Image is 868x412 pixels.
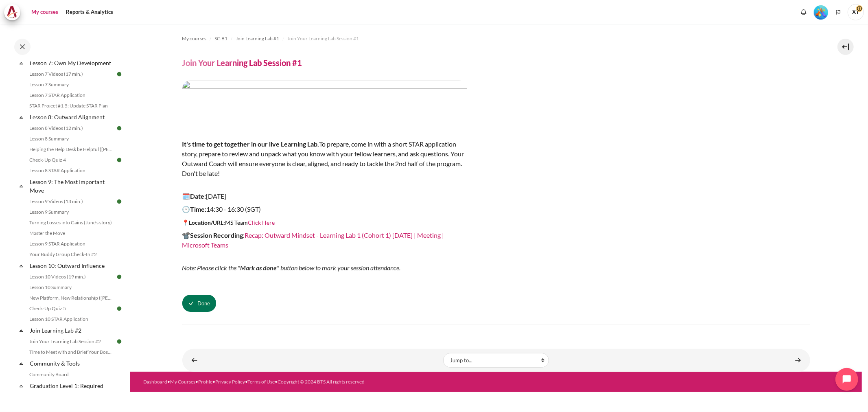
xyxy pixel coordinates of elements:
a: Recap: Outward Mindset - Learning Lab 1 (Cohort 1) [DATE] | Meeting | Microsoft Teams [182,231,444,249]
a: STAR Project #1: STAR Plan Submission ► [790,352,806,368]
a: Lesson 7 Videos (17 min.) [27,69,116,79]
a: Graduation Level 1: Required [28,380,116,391]
a: Your Buddy Group Check-In #2 [27,250,116,259]
div: Level #5 [814,4,828,20]
a: Profile [198,379,212,385]
strong: 📽️Session Recording [182,231,243,239]
section: Content [130,24,862,372]
button: Languages [832,6,844,18]
span: Join Your Learning Lab Session #1 [288,35,359,42]
a: Privacy Policy [215,379,245,385]
strong: It's time to get together in our live Learning Lab. [182,140,319,148]
a: My courses [28,4,61,20]
a: Master the Move [27,228,116,238]
img: Architeck [7,6,18,18]
a: Lesson 10 STAR Application [27,314,116,324]
a: Level #5 [811,4,831,20]
a: SG B1 [215,34,228,44]
a: Lesson 8: Outward Alignment [28,112,116,123]
strong: 📍Location/URL: [182,219,225,226]
span: Done [198,300,210,308]
img: Done [116,70,123,78]
img: Done [116,125,123,132]
span: " button below to mark your session attendance. [277,264,401,272]
a: Join Learning Lab #2 [28,325,116,336]
a: My Courses [170,379,195,385]
span: XT [848,4,864,20]
a: Lesson 10 Summary [27,283,116,292]
img: Level #5 [814,5,828,20]
button: Join Your Learning Lab Session #1 is marked as done. Press to undo. [182,295,216,312]
nav: Navigation bar [182,32,810,45]
span: Mark as done [241,264,277,272]
span: 14:30 - 16:30 (SGT) [207,205,261,213]
a: Join Your Learning Lab Session #2 [27,337,116,346]
span: Collapse [17,113,25,121]
span: Join Learning Lab #1 [236,35,280,42]
a: Community & Tools [28,358,116,369]
span: Collapse [17,382,25,390]
a: Reports & Analytics [63,4,116,20]
a: Community Board [27,370,116,379]
a: Turning Losses into Gains (June's story) [27,218,116,228]
img: Done [116,338,123,345]
a: Architeck Architeck [4,4,24,20]
a: Lesson 9 STAR Application [27,239,116,249]
a: Terms of Use [247,379,275,385]
a: Join Your Learning Lab Session #1 [288,34,359,44]
span: Note: Please click the " [182,264,241,272]
span: My courses [182,35,207,42]
a: Lesson 8 STAR Application [27,166,116,175]
p: : [182,230,467,250]
a: Lesson 7 Summary [27,80,116,90]
a: Check-Up Quiz 5 [27,304,116,313]
a: Lesson 10: Outward Influence [28,260,116,271]
p: To prepare, come in with a short STAR application story, prepare to review and unpack what you kn... [182,129,467,188]
img: Done [116,273,123,281]
span: Collapse [17,327,25,335]
a: My courses [182,34,207,44]
p: [DATE] [182,191,467,201]
a: Join Learning Lab #1 [236,34,280,44]
a: Copyright © 2024 BTS All rights reserved [278,379,365,385]
a: Lesson 9: The Most Important Move [28,176,116,196]
img: Done [116,198,123,205]
img: Done [116,305,123,312]
a: Lesson 9 Summary [27,207,116,217]
a: Dashboard [143,379,167,385]
a: New Platform, New Relationship ([PERSON_NAME]'s Story) [27,293,116,303]
div: • • • • • [143,378,539,386]
strong: 🗓️Date: [182,192,206,200]
a: Lesson 9 Videos (13 min.) [27,197,116,206]
a: Lesson 7: Own My Development [28,57,116,68]
img: Done [116,156,123,164]
span: Collapse [17,359,25,368]
span: Collapse [17,262,25,270]
a: ◄ Lesson 5 STAR Application [186,352,203,368]
a: Helping the Help Desk be Helpful ([PERSON_NAME]'s Story) [27,145,116,154]
a: Lesson 8 Summary [27,134,116,144]
a: Lesson 8 Videos (12 min.) [27,123,116,133]
div: Show notification window with no new notifications [798,6,810,18]
a: Lesson 10 Videos (19 min.) [27,272,116,282]
span: Collapse [17,182,25,190]
span: MS Team [225,219,275,226]
a: Time to Meet with and Brief Your Boss #2 [27,347,116,357]
a: User menu [848,4,864,20]
a: Check-Up Quiz 4 [27,155,116,165]
a: Click Here [248,219,275,226]
h4: Join Your Learning Lab Session #1 [182,57,302,68]
span: SG B1 [215,35,228,42]
a: STAR Project #1.5: Update STAR Plan [27,101,116,111]
a: Lesson 7 STAR Application [27,90,116,100]
strong: 🕑Time: [182,205,207,213]
span: Collapse [17,59,25,67]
